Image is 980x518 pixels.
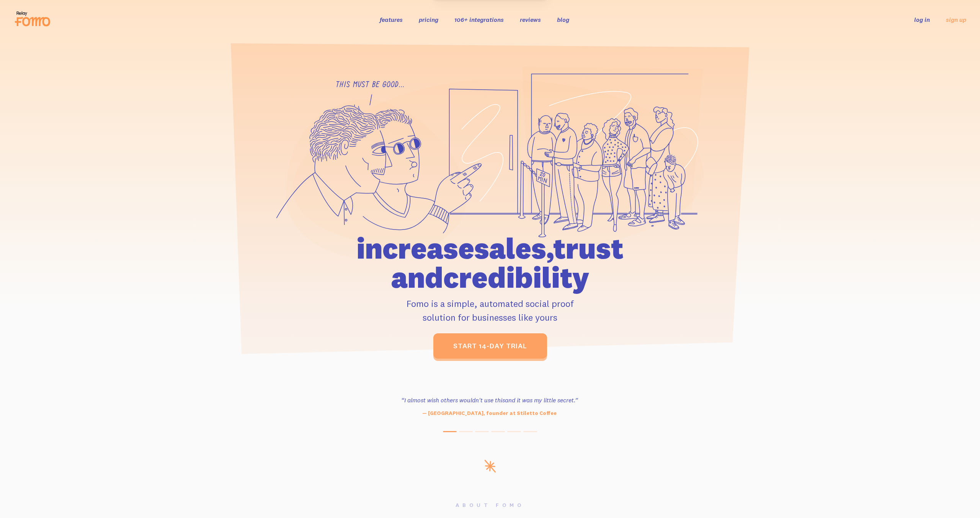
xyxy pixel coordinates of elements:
a: 106+ integrations [454,16,504,23]
a: sign up [946,16,966,24]
h6: About Fomo [250,502,730,508]
p: — [GEOGRAPHIC_DATA], founder at Stiletto Coffee [385,409,594,417]
a: start 14-day trial [433,333,547,359]
a: reviews [520,16,541,23]
a: features [380,16,403,23]
a: blog [557,16,569,23]
h3: “I almost wish others wouldn't use this and it was my little secret.” [385,395,594,405]
h1: increase sales, trust and credibility [313,234,667,292]
a: pricing [419,16,438,23]
a: log in [914,16,930,23]
p: Fomo is a simple, automated social proof solution for businesses like yours [313,297,667,324]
